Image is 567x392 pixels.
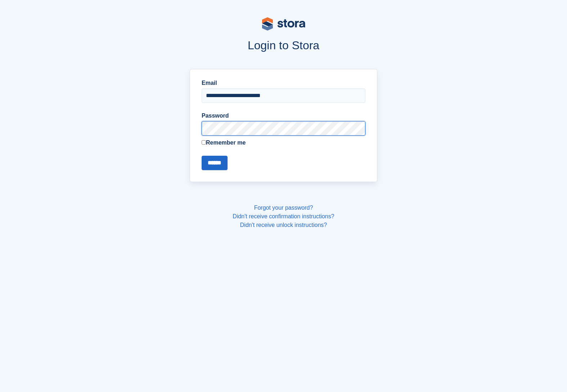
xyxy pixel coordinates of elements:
[202,140,206,145] input: Remember me
[53,39,515,52] h1: Login to Stora
[233,213,334,219] a: Didn't receive confirmation instructions?
[254,205,313,211] a: Forgot your password?
[202,111,365,120] label: Password
[202,138,365,147] label: Remember me
[240,222,327,228] a: Didn't receive unlock instructions?
[202,79,365,87] label: Email
[262,17,305,31] img: stora-logo-53a41332b3708ae10de48c4981b4e9114cc0af31d8433b30ea865607fb682f29.svg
